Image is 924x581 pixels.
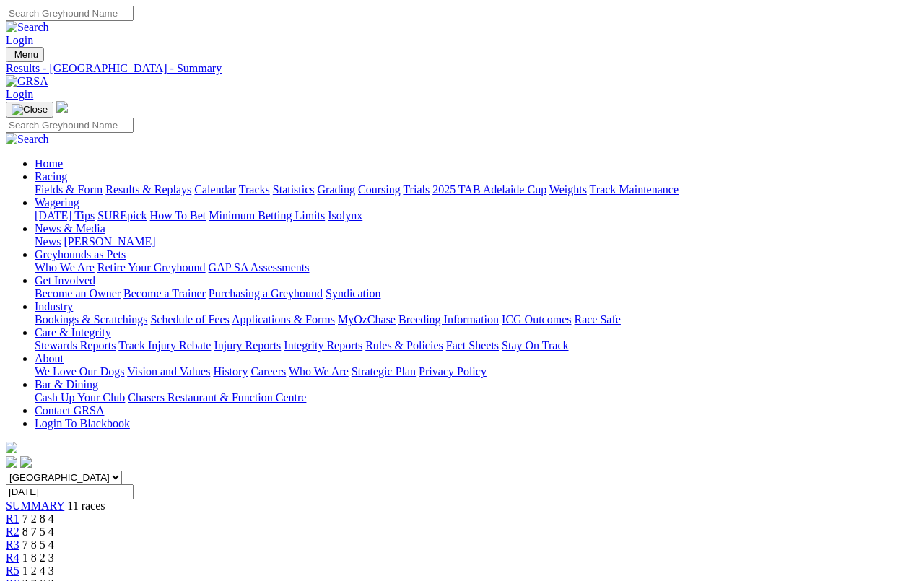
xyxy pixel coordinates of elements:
[22,551,54,564] span: 1 8 2 3
[35,417,130,429] a: Login To Blackbook
[6,21,49,34] img: Search
[35,300,73,313] a: Industry
[35,365,124,377] a: We Love Our Dogs
[35,339,115,351] a: Stewards Reports
[35,339,918,352] div: Care & Integrity
[56,101,68,113] img: logo-grsa-white.png
[6,551,19,564] a: R4
[6,456,17,468] img: facebook.svg
[150,313,229,326] a: Schedule of Fees
[549,183,587,196] a: Weights
[214,339,281,351] a: Injury Reports
[6,62,918,75] a: Results - [GEOGRAPHIC_DATA] - Summary
[35,157,63,170] a: Home
[35,248,126,261] a: Greyhounds as Pets
[328,209,362,222] a: Isolynx
[6,499,64,512] a: SUMMARY
[35,287,121,300] a: Become an Owner
[284,339,362,351] a: Integrity Reports
[358,183,401,196] a: Coursing
[35,313,147,326] a: Bookings & Scratchings
[6,118,134,133] input: Search
[35,326,111,338] a: Care & Integrity
[128,391,306,403] a: Chasers Restaurant & Function Centre
[97,209,147,222] a: SUREpick
[446,339,499,351] a: Fact Sheets
[6,538,19,551] a: R3
[35,365,918,378] div: About
[35,196,79,209] a: Wagering
[209,261,310,274] a: GAP SA Assessments
[22,538,54,551] span: 7 8 5 4
[326,287,380,300] a: Syndication
[338,313,396,326] a: MyOzChase
[419,365,487,377] a: Privacy Policy
[35,287,918,300] div: Get Involved
[118,339,211,351] a: Track Injury Rebate
[590,183,679,196] a: Track Maintenance
[365,339,443,351] a: Rules & Policies
[232,313,335,326] a: Applications & Forms
[35,209,918,222] div: Wagering
[35,261,918,274] div: Greyhounds as Pets
[352,365,416,377] a: Strategic Plan
[35,170,67,183] a: Racing
[35,352,64,364] a: About
[12,104,48,115] img: Close
[6,564,19,577] a: R5
[35,391,125,403] a: Cash Up Your Club
[35,378,98,390] a: Bar & Dining
[574,313,620,326] a: Race Safe
[194,183,236,196] a: Calendar
[22,564,54,577] span: 1 2 4 3
[35,209,95,222] a: [DATE] Tips
[398,313,499,326] a: Breeding Information
[35,235,918,248] div: News & Media
[6,47,44,62] button: Toggle navigation
[6,6,134,21] input: Search
[6,442,17,453] img: logo-grsa-white.png
[14,49,38,60] span: Menu
[150,209,206,222] a: How To Bet
[209,209,325,222] a: Minimum Betting Limits
[289,365,349,377] a: Who We Are
[403,183,430,196] a: Trials
[213,365,248,377] a: History
[35,222,105,235] a: News & Media
[67,499,105,512] span: 11 races
[35,183,103,196] a: Fields & Form
[35,274,95,287] a: Get Involved
[6,525,19,538] a: R2
[35,391,918,404] div: Bar & Dining
[6,484,134,499] input: Select date
[6,133,49,146] img: Search
[127,365,210,377] a: Vision and Values
[432,183,546,196] a: 2025 TAB Adelaide Cup
[97,261,206,274] a: Retire Your Greyhound
[22,512,54,525] span: 7 2 8 4
[123,287,206,300] a: Become a Trainer
[502,313,571,326] a: ICG Outcomes
[209,287,323,300] a: Purchasing a Greyhound
[20,456,32,468] img: twitter.svg
[35,261,95,274] a: Who We Are
[502,339,568,351] a: Stay On Track
[239,183,270,196] a: Tracks
[64,235,155,248] a: [PERSON_NAME]
[35,183,918,196] div: Racing
[35,235,61,248] a: News
[35,313,918,326] div: Industry
[35,404,104,416] a: Contact GRSA
[105,183,191,196] a: Results & Replays
[6,512,19,525] a: R1
[6,75,48,88] img: GRSA
[6,102,53,118] button: Toggle navigation
[22,525,54,538] span: 8 7 5 4
[250,365,286,377] a: Careers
